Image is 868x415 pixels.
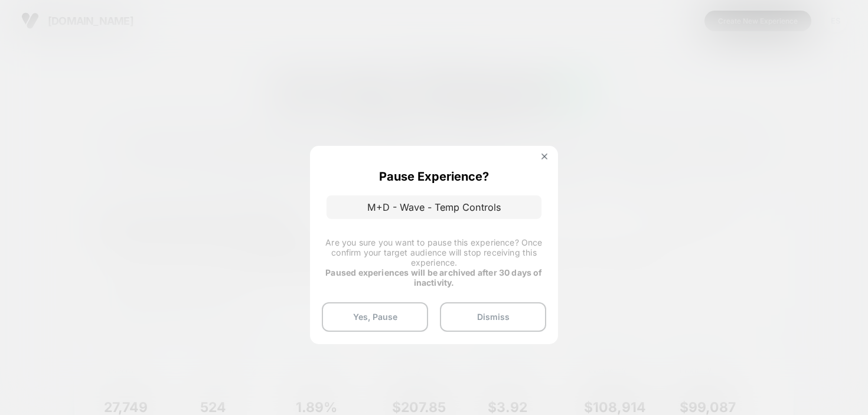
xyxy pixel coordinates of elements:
span: Are you sure you want to pause this experience? Once confirm your target audience will stop recei... [325,237,542,267]
button: Dismiss [440,302,546,332]
button: Yes, Pause [322,302,428,332]
strong: Paused experiences will be archived after 30 days of inactivity. [325,267,542,287]
p: Pause Experience? [379,169,489,184]
p: M+D - Wave - Temp Controls [327,195,541,219]
img: close [541,153,547,159]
